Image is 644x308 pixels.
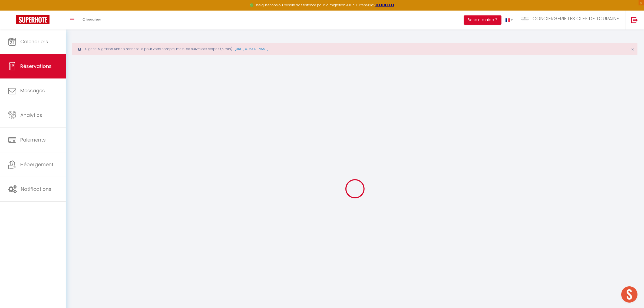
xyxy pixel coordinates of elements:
span: Calendriers [20,38,48,45]
button: Besoin d'aide ? [464,15,501,25]
span: Paiements [20,136,46,143]
span: Réservations [20,63,52,70]
button: Close [631,47,634,52]
img: ... [521,17,529,21]
span: Messages [20,87,45,94]
div: Urgent : Migration Airbnb nécessaire pour votre compte, merci de suivre ces étapes (5 min) - [72,43,638,55]
span: Analytics [20,112,42,119]
span: Chercher [82,17,101,22]
span: Notifications [21,186,51,192]
span: × [631,46,634,53]
img: logout [631,17,638,23]
a: ... CONCIERGERIE LES CLES DE TOURAINE [517,11,626,30]
span: CONCIERGERIE LES CLES DE TOURAINE [533,15,619,22]
a: Chercher [78,11,105,30]
img: Super Booking [16,15,49,24]
a: >>> ICI <<<< [375,3,394,7]
span: Hébergement [20,161,54,168]
div: Ouvrir le chat [621,286,638,303]
a: [URL][DOMAIN_NAME] [235,47,268,51]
